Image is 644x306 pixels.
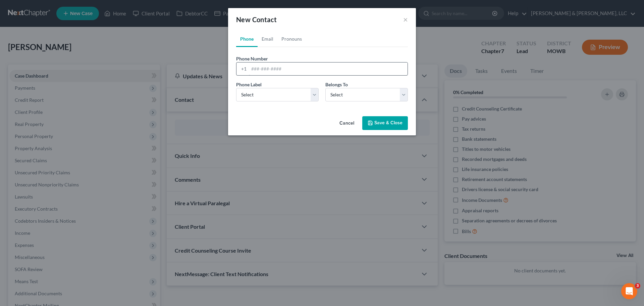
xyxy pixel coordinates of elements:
[236,62,249,75] div: +1
[236,15,277,24] span: New Contact
[249,62,408,75] input: ###-###-####
[325,82,348,87] span: Belongs To
[258,31,277,47] a: Email
[236,56,268,61] span: Phone Number
[362,116,408,130] button: Save & Close
[236,82,262,87] span: Phone Label
[236,31,258,47] a: Phone
[621,283,637,299] iframe: Intercom live chat
[403,15,408,24] button: ×
[277,31,306,47] a: Pronouns
[635,283,640,289] span: 3
[334,117,360,130] button: Cancel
